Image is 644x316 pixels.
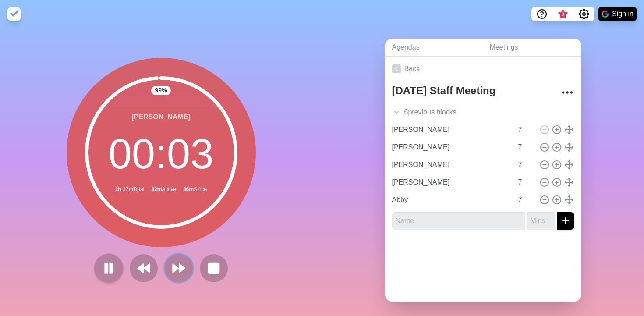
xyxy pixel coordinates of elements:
a: Agendas [385,39,483,57]
input: Name [392,212,525,230]
button: Help [531,7,552,21]
button: What’s new [552,7,573,21]
input: Name [389,156,513,174]
a: Back [385,57,581,81]
input: Mins [515,121,536,138]
input: Name [389,121,513,138]
a: Meetings [483,39,581,57]
input: Mins [515,174,536,191]
button: More [559,84,576,101]
input: Name [389,191,513,209]
input: Name [389,174,513,191]
button: Settings [573,7,594,21]
button: Sign in [598,7,637,21]
span: 3 [559,11,566,18]
input: Name [389,138,513,156]
div: 6 previous block [385,103,581,121]
input: Mins [527,212,555,230]
input: Mins [515,156,536,174]
input: Mins [515,191,536,209]
span: s [453,107,456,117]
input: Mins [515,138,536,156]
img: timeblocks logo [7,7,21,21]
img: google logo [602,11,609,18]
